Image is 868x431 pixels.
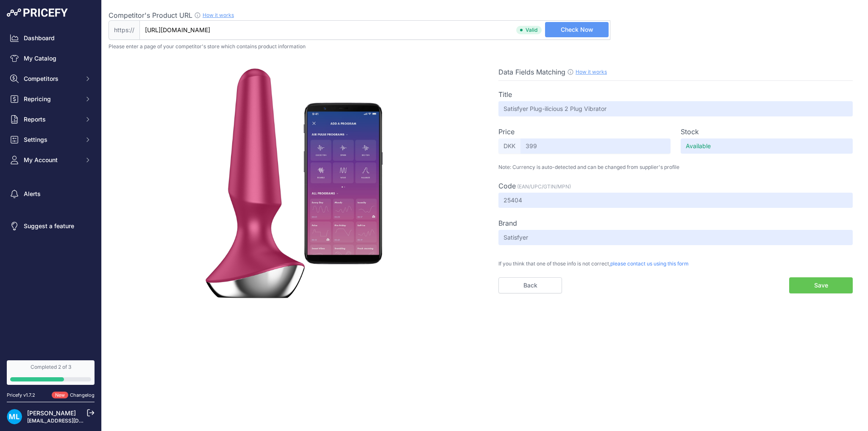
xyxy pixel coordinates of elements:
span: Repricing [24,95,79,103]
span: Competitors [24,75,79,83]
a: Back [498,277,562,293]
button: Reports [7,112,95,127]
span: Check Now [561,25,593,34]
label: Brand [498,218,517,228]
a: Completed 2 of 3 [7,360,95,385]
button: Settings [7,132,95,147]
label: Price [498,127,515,137]
button: Competitors [7,71,95,86]
label: Stock [681,127,699,137]
button: Check Now [545,22,609,37]
span: New [52,392,68,399]
button: Repricing [7,91,95,107]
nav: Sidebar [7,30,95,350]
input: www.sinful.dk/product [139,20,610,40]
input: - [498,230,853,245]
span: https:// [108,20,139,40]
p: Please enter a page of your competitor's store which contains product information [108,43,861,50]
div: Completed 2 of 3 [10,364,91,370]
img: Pricefy Logo [7,8,68,17]
input: - [681,138,853,154]
a: Changelog [70,392,95,398]
span: Settings [24,135,79,144]
button: Save [789,277,853,293]
div: Pricefy v1.7.2 [7,392,35,399]
a: Dashboard [7,30,95,46]
a: How it works [576,69,607,75]
span: Reports [24,115,79,124]
span: Code [498,182,516,190]
span: please contact us using this form [610,260,689,267]
a: [PERSON_NAME] [27,409,76,417]
input: - [520,138,670,154]
button: My Account [7,152,95,168]
span: (EAN/UPC/GTIN/MPN) [517,183,571,190]
input: - [498,101,853,116]
span: Competitor's Product URL [108,11,192,19]
a: Alerts [7,186,95,202]
p: If you think that one of those info is not correct, [498,255,853,267]
a: [EMAIL_ADDRESS][DOMAIN_NAME] [27,417,116,424]
span: Data Fields Matching [498,68,565,76]
span: My Account [24,156,79,164]
label: Title [498,89,512,99]
input: - [498,193,853,208]
a: My Catalog [7,51,95,66]
p: Note: Currency is auto-detected and can be changed from supplier's profile [498,164,853,171]
span: DKK [498,138,520,154]
a: How it works [203,12,234,18]
a: Suggest a feature [7,218,95,234]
